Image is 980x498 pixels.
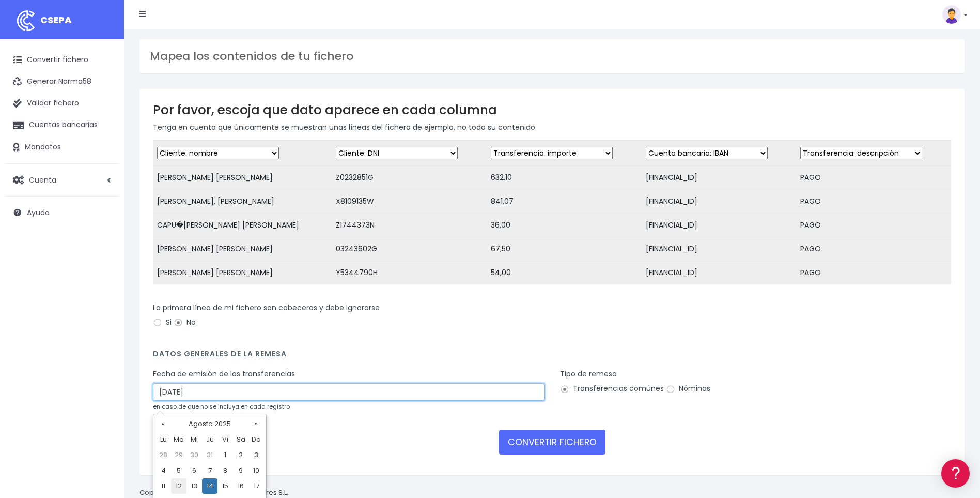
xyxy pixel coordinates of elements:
[796,214,951,237] td: PAGO
[796,166,951,190] td: PAGO
[642,237,797,261] td: [FINANCIAL_ID]
[155,432,171,447] th: Lu
[248,432,264,447] th: Do
[202,447,217,463] td: 31
[233,447,248,463] td: 2
[153,317,172,328] label: Si
[332,237,487,261] td: 03243602G
[642,214,797,237] td: [FINANCIAL_ID]
[186,478,202,494] td: 13
[332,166,487,190] td: Z0232851G
[642,190,797,214] td: [FINANCIAL_ID]
[155,478,171,494] td: 11
[150,50,954,63] h3: Mapea los contenidos de tu fichero
[10,222,196,238] a: General
[942,5,961,24] img: profile
[171,416,248,432] th: Agosto 2025
[217,432,233,447] th: Vi
[5,169,119,191] a: Cuenta
[202,432,217,447] th: Ju
[560,383,664,394] label: Transferencias comúnes
[248,416,264,432] th: »
[5,114,119,136] a: Cuentas bancarias
[10,147,196,163] a: Problemas habituales
[153,214,332,237] td: CAPU�[PERSON_NAME] [PERSON_NAME]
[332,214,487,237] td: Z1744373N
[29,174,56,185] span: Cuenta
[248,478,264,494] td: 17
[10,131,196,147] a: Formatos
[248,447,264,463] td: 3
[10,248,196,258] div: Programadores
[5,202,119,223] a: Ayuda
[186,447,202,463] td: 30
[5,71,119,93] a: Generar Norma58
[40,13,72,26] span: CSEPA
[10,205,196,215] div: Facturación
[153,122,951,133] p: Tenga en cuenta que únicamente se muestran unas líneas del fichero de ejemplo, no todo su contenido.
[153,402,290,411] small: en caso de que no se incluya en cada registro
[332,261,487,285] td: Y5344790H
[153,237,332,261] td: [PERSON_NAME] [PERSON_NAME]
[155,463,171,478] td: 4
[155,447,171,463] td: 28
[171,447,186,463] td: 29
[487,214,642,237] td: 36,00
[487,237,642,261] td: 67,50
[10,179,196,195] a: Perfiles de empresas
[233,478,248,494] td: 16
[171,432,186,447] th: Ma
[233,432,248,447] th: Sa
[171,478,186,494] td: 12
[10,72,196,82] div: Información general
[202,463,217,478] td: 7
[10,114,196,124] div: Convertir ficheros
[560,369,617,380] label: Tipo de remesa
[487,190,642,214] td: 841,07
[10,88,196,104] a: Información general
[10,277,196,295] button: Contáctanos
[487,166,642,190] td: 632,10
[153,190,332,214] td: [PERSON_NAME], [PERSON_NAME]
[153,303,380,313] label: La primera línea de mi fichero son cabeceras y debe ignorarse
[202,478,217,494] td: 14
[27,207,50,218] span: Ayuda
[155,416,171,432] th: «
[217,463,233,478] td: 8
[153,102,951,117] h3: Por favor, escoja que dato aparece en cada columna
[153,166,332,190] td: [PERSON_NAME] [PERSON_NAME]
[217,478,233,494] td: 15
[186,432,202,447] th: Mi
[796,261,951,285] td: PAGO
[171,463,186,478] td: 5
[153,350,951,364] h4: Datos generales de la remesa
[153,369,295,380] label: Fecha de emisión de las transferencias
[487,261,642,285] td: 54,00
[217,447,233,463] td: 1
[186,463,202,478] td: 6
[10,264,196,280] a: API
[142,298,199,308] a: POWERED BY ENCHANT
[332,190,487,214] td: X8109135W
[642,166,797,190] td: [FINANCIAL_ID]
[796,237,951,261] td: PAGO
[796,190,951,214] td: PAGO
[153,261,332,285] td: [PERSON_NAME] [PERSON_NAME]
[10,163,196,179] a: Videotutoriales
[5,49,119,71] a: Convertir fichero
[642,261,797,285] td: [FINANCIAL_ID]
[13,8,39,34] img: logo
[499,430,605,455] button: CONVERTIR FICHERO
[666,383,710,394] label: Nóminas
[233,463,248,478] td: 9
[5,93,119,114] a: Validar fichero
[174,317,196,328] label: No
[248,463,264,478] td: 10
[5,137,119,158] a: Mandatos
